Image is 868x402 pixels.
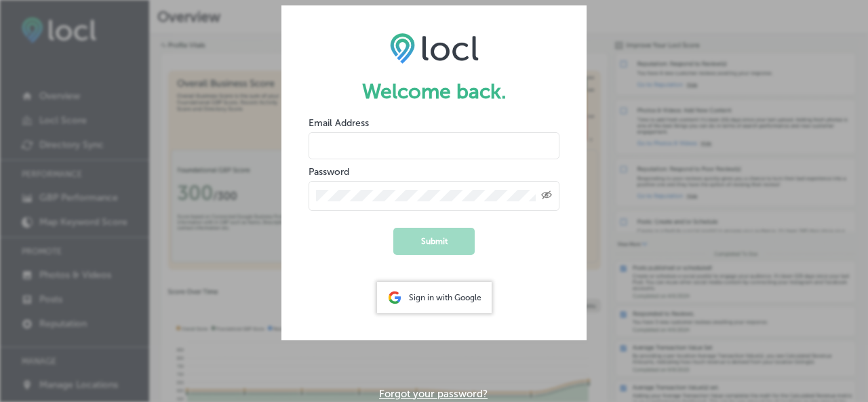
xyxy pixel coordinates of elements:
[390,33,479,64] img: LOCL logo
[393,228,475,255] button: Submit
[309,166,349,178] label: Password
[377,282,492,313] div: Sign in with Google
[309,79,559,104] h1: Welcome back.
[379,388,488,400] a: Forgot your password?
[541,190,552,202] span: Toggle password visibility
[309,117,369,129] label: Email Address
